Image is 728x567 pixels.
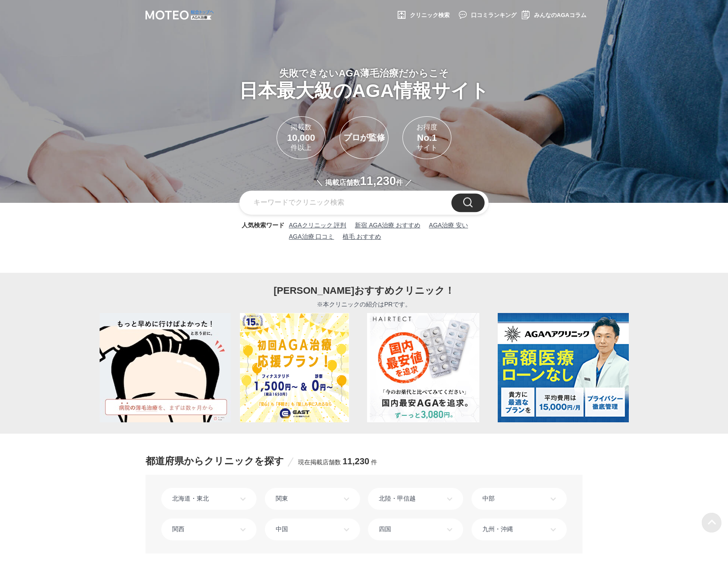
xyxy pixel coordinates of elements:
[403,132,451,143] span: No.1
[289,222,346,229] span: AGAクリニック 評判
[463,9,513,20] a: 口コミランキング
[360,175,396,188] span: 11,230
[242,222,284,244] dt: 人気検索ワード
[146,10,211,20] img: MOTEO AGA
[398,11,406,19] img: AGA クリニック検索
[358,313,489,422] img: ヘアテクト
[277,132,325,143] span: 10,000
[498,313,629,422] img: AGAヘアクリニック
[276,495,349,503] p: 関東
[172,525,246,533] p: 関西
[526,9,582,21] a: みんなのAGAコラム
[289,233,334,240] span: AGA治療 口コミ
[410,12,450,18] span: クリニック検索
[429,222,468,230] a: AGA治療 安い
[471,12,517,18] span: 口コミランキング
[451,193,485,212] input: 検索
[534,12,586,18] span: みんなのAGAコラム
[146,455,582,468] h2: 都道府県からクリニックを探す
[343,233,381,241] a: 植毛 おすすめ
[398,9,450,21] a: クリニック検索
[239,191,489,215] input: キーワードでクリニック検索
[343,233,381,240] span: 植毛 おすすめ
[379,525,452,533] p: 四国
[343,456,369,466] span: 11,230
[276,525,349,533] p: 中国
[402,116,451,159] div: お得度 サイト
[459,11,467,18] img: AGA 口コミランキング
[355,222,420,230] a: 新宿 AGA治療 おすすめ
[289,222,346,230] a: AGAクリニック 評判
[7,301,721,309] p: ※本クリニックの紹介はPRです。
[100,313,231,422] img: CLINIC FOR
[172,495,246,503] p: 北海道・東北
[240,313,349,422] img: イースト駅前クリニック
[522,10,530,19] img: みんなのAGAコラム
[298,459,377,466] span: 現在掲載店舗数 件
[277,116,326,159] div: 掲載数 件以上
[702,513,721,532] img: PAGE UP
[343,132,385,143] span: プロが監修
[7,284,721,297] h2: [PERSON_NAME]おすすめクリニック！
[482,525,556,533] p: 九州・沖縄
[429,222,468,229] span: AGA治療 安い
[289,233,334,241] a: AGA治療 口コミ
[355,222,420,229] span: 新宿 AGA治療 おすすめ
[191,10,214,14] img: logo
[379,495,452,503] p: 北陸・甲信越
[231,313,231,313] img: j337948O
[482,495,556,503] p: 中部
